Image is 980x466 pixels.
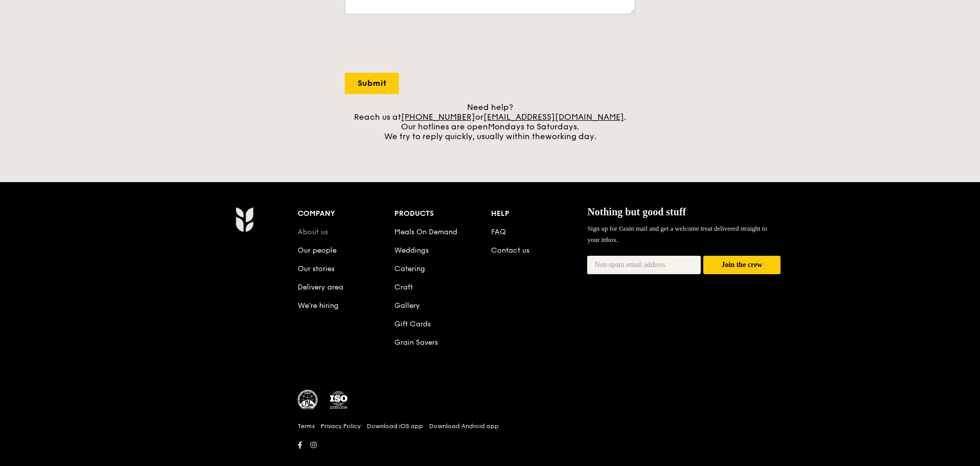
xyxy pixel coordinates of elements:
input: Submit [345,73,399,94]
div: Need help? Reach us at or . Our hotlines are open We try to reply quickly, usually within the [345,102,635,141]
span: Nothing but good stuff [587,206,686,217]
a: [EMAIL_ADDRESS][DOMAIN_NAME] [483,112,624,122]
h6: Revision [195,452,785,460]
a: [PHONE_NUMBER] [401,112,475,122]
a: Our people [298,246,337,255]
a: Gallery [394,301,420,310]
a: Download iOS app [367,422,423,430]
button: Join the crew [703,256,781,275]
a: Meals On Demand [394,228,457,236]
a: Download Android app [429,422,499,430]
a: Catering [394,264,425,273]
a: Grain Savers [394,338,438,347]
a: Contact us [491,246,529,255]
a: Delivery area [298,283,343,292]
a: Weddings [394,246,429,255]
a: Privacy Policy [321,422,361,430]
a: Craft [394,283,413,292]
input: Non-spam email address [587,256,701,274]
a: Terms [298,422,315,430]
a: About us [298,228,328,236]
span: Mondays to Saturdays. [488,122,579,131]
span: Sign up for Grain mail and get a welcome treat delivered straight to your inbox. [587,225,767,243]
iframe: reCAPTCHA [345,25,500,64]
a: Gift Cards [394,320,431,328]
img: Grain [235,207,253,232]
div: Company [298,207,394,221]
div: Help [491,207,588,221]
div: Products [394,207,491,221]
span: working day. [545,131,596,141]
a: We’re hiring [298,301,339,310]
a: FAQ [491,228,506,236]
a: Our stories [298,264,335,273]
img: MUIS Halal Certified [298,390,318,410]
img: ISO Certified [328,390,349,410]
